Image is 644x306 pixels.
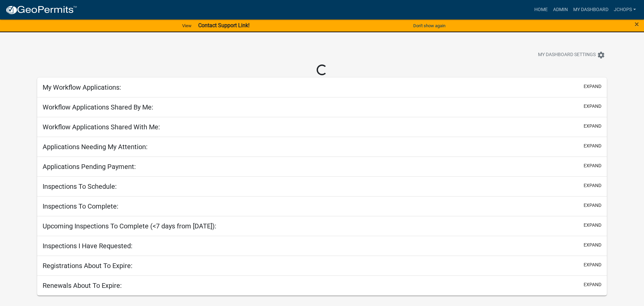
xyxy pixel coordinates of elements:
[584,83,601,90] button: expand
[597,51,605,59] i: settings
[43,83,121,91] h5: My Workflow Applications:
[584,182,601,189] button: expand
[43,182,117,190] h5: Inspections To Schedule:
[635,20,639,28] button: Close
[43,281,122,290] h5: Renewals About To Expire:
[571,3,611,16] a: My Dashboard
[43,103,153,111] h5: Workflow Applications Shared By Me:
[611,3,639,16] a: jchops
[584,222,601,229] button: expand
[43,123,160,131] h5: Workflow Applications Shared With Me:
[43,163,136,171] h5: Applications Pending Payment:
[584,242,601,249] button: expand
[538,51,596,59] span: My Dashboard Settings
[179,20,194,31] a: View
[584,281,601,288] button: expand
[533,48,610,61] button: My Dashboard Settingssettings
[411,20,448,31] button: Don't show again
[550,3,571,16] a: Admin
[584,123,601,130] button: expand
[584,142,601,149] button: expand
[43,143,148,151] h5: Applications Needing My Attention:
[43,222,216,230] h5: Upcoming Inspections To Complete (<7 days from [DATE]):
[198,22,250,29] strong: Contact Support Link!
[584,261,601,268] button: expand
[43,202,118,210] h5: Inspections To Complete:
[584,202,601,209] button: expand
[43,262,132,270] h5: Registrations About To Expire:
[43,242,132,250] h5: Inspections I Have Requested:
[584,103,601,110] button: expand
[635,19,639,29] span: ×
[584,162,601,169] button: expand
[532,3,550,16] a: Home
